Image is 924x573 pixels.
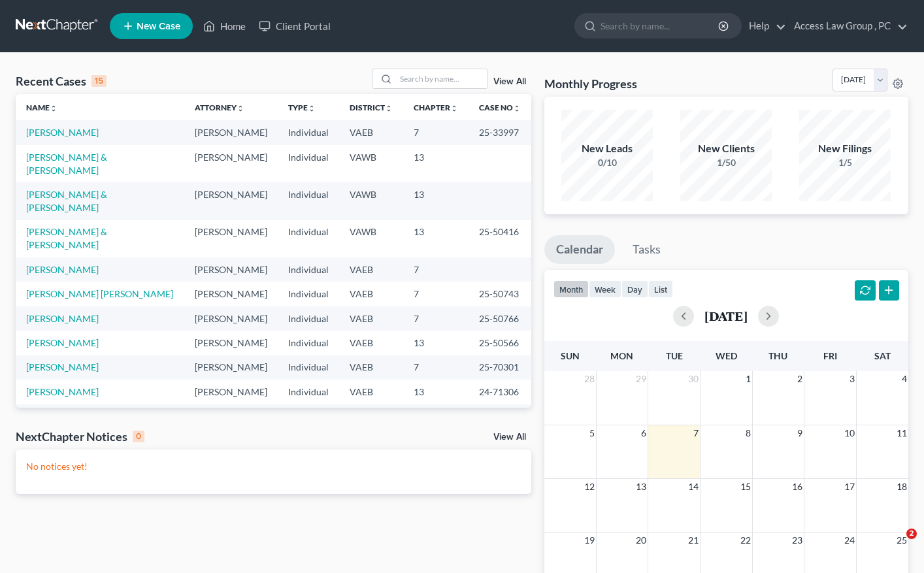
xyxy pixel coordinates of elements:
a: View All [493,77,526,86]
td: 13 [403,182,469,220]
span: 14 [687,479,700,495]
span: 7 [692,425,700,441]
a: [PERSON_NAME] & [PERSON_NAME] [26,226,107,250]
h3: Monthly Progress [544,76,637,91]
a: Home [197,14,252,38]
i: unfold_more [450,105,458,112]
td: VAWB [339,220,403,257]
span: 19 [583,532,596,548]
span: Wed [716,350,737,361]
span: 13 [635,479,648,495]
span: 4 [900,371,908,387]
td: VAEB [339,331,403,355]
span: 29 [635,371,648,387]
td: [PERSON_NAME] [184,182,278,220]
td: VAEB [339,404,403,429]
div: 1/5 [799,156,891,169]
td: [PERSON_NAME] [184,331,278,355]
td: VAEB [339,380,403,404]
span: 24 [843,532,856,548]
td: Individual [278,182,339,220]
a: [PERSON_NAME] & [PERSON_NAME] [26,189,107,213]
h2: [DATE] [704,309,748,323]
td: [PERSON_NAME] [184,220,278,257]
a: Case Nounfold_more [479,103,521,112]
td: VAEB [339,120,403,144]
span: 22 [739,532,752,548]
a: [PERSON_NAME] & [PERSON_NAME] [26,152,107,176]
a: Access Law Group , PC [787,14,908,38]
span: 10 [843,425,856,441]
a: View All [493,433,526,442]
p: No notices yet! [26,460,521,473]
span: 16 [791,479,804,495]
button: week [589,280,621,298]
td: VAWB [339,145,403,182]
td: Individual [278,355,339,380]
a: Nameunfold_more [26,103,58,112]
a: Chapterunfold_more [414,103,458,112]
td: [PERSON_NAME] [184,145,278,182]
td: 25-70301 [469,355,531,380]
a: Attorneyunfold_more [195,103,244,112]
span: 20 [635,532,648,548]
div: 0/10 [561,156,653,169]
td: 25-50743 [469,282,531,306]
td: 25-33997 [469,120,531,144]
a: [PERSON_NAME] [26,264,99,275]
i: unfold_more [513,105,521,112]
td: 7 [403,306,469,331]
a: Typeunfold_more [288,103,316,112]
button: month [553,280,589,298]
td: Individual [278,220,339,257]
span: 6 [640,425,648,441]
td: Individual [278,331,339,355]
div: 15 [91,75,107,87]
i: unfold_more [308,105,316,112]
span: 21 [687,532,700,548]
span: Mon [610,350,633,361]
span: Thu [768,350,787,361]
span: Sat [874,350,891,361]
td: 13 [403,220,469,257]
span: 2 [906,529,917,539]
td: 7 [403,120,469,144]
td: Individual [278,120,339,144]
a: [PERSON_NAME] [26,313,99,324]
div: 1/50 [680,156,772,169]
input: Search by name... [396,69,487,88]
div: New Leads [561,141,653,156]
td: [PERSON_NAME] [184,380,278,404]
div: NextChapter Notices [16,429,144,444]
span: Sun [561,350,580,361]
button: day [621,280,648,298]
a: Help [742,14,786,38]
span: 18 [895,479,908,495]
td: 24-71306 [469,380,531,404]
td: Individual [278,145,339,182]
td: Individual [278,282,339,306]
a: Calendar [544,235,615,264]
span: Fri [823,350,837,361]
span: 3 [848,371,856,387]
td: [PERSON_NAME] [184,120,278,144]
td: VAEB [339,355,403,380]
span: New Case [137,22,180,31]
i: unfold_more [50,105,58,112]
td: 13 [403,380,469,404]
span: 5 [588,425,596,441]
a: [PERSON_NAME] [26,127,99,138]
span: 2 [796,371,804,387]
span: 28 [583,371,596,387]
td: VAEB [339,257,403,282]
td: Individual [278,404,339,429]
span: 9 [796,425,804,441]
td: VAEB [339,306,403,331]
div: New Filings [799,141,891,156]
td: 13 [403,331,469,355]
td: 25-50766 [469,306,531,331]
iframe: Intercom live chat [880,529,911,560]
div: 0 [133,431,144,442]
a: [PERSON_NAME] [26,361,99,372]
input: Search by name... [601,14,720,38]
